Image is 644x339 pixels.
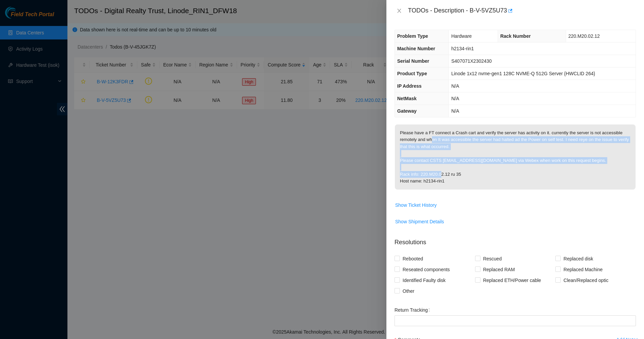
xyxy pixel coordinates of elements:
span: S407071X2302430 [451,58,492,64]
input: Return Tracking [394,315,636,326]
span: Show Shipment Details [395,218,444,225]
label: Return Tracking [394,305,433,315]
span: Hardware [451,33,472,39]
span: Linode 1x12 nvme-gen1 128C NVME-Q 512G Server {HWCLID 264} [451,71,595,76]
span: Rebooted [400,253,426,264]
span: close [397,8,402,13]
span: Clean/Replaced optic [561,275,611,286]
span: Replaced RAM [480,264,518,275]
span: h2134-rin1 [451,46,474,51]
span: N/A [451,108,459,114]
span: Replaced Machine [561,264,605,275]
button: Close [394,8,404,14]
span: NetMask [397,96,417,101]
span: Problem Type [397,33,428,39]
span: Identified Faulty disk [400,275,448,286]
span: Product Type [397,71,427,76]
span: Serial Number [397,58,429,64]
span: Replaced ETH/Power cable [480,275,544,286]
span: Show Ticket History [395,201,437,209]
p: Resolutions [394,232,636,247]
button: Show Shipment Details [395,216,444,227]
span: Other [400,286,417,296]
span: Replaced disk [561,253,596,264]
span: N/A [451,96,459,101]
span: Gateway [397,108,417,114]
span: IP Address [397,83,421,89]
div: TODOs - Description - B-V-5VZ5U73 [408,5,636,16]
span: Reseated components [400,264,452,275]
span: N/A [451,83,459,89]
span: 220.M20.02.12 [568,33,600,39]
span: Rescued [480,253,504,264]
span: Rack Number [500,33,531,39]
span: Machine Number [397,46,435,51]
p: Please have a FT connect a Crash cart and verify the server has activity on it. currently the ser... [395,124,636,190]
button: Show Ticket History [395,200,437,210]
